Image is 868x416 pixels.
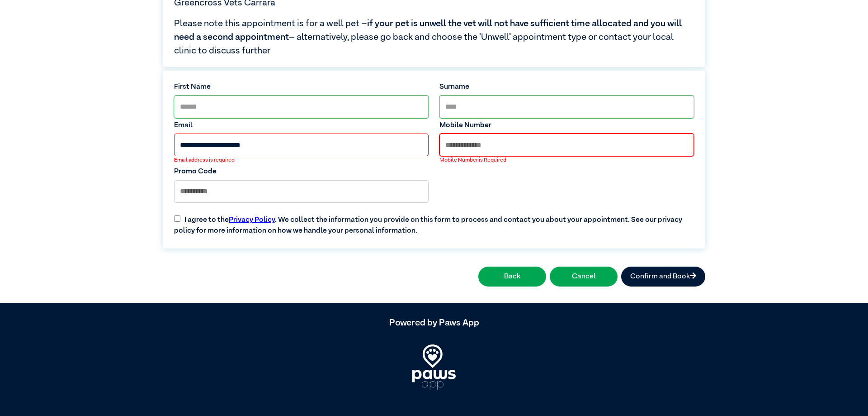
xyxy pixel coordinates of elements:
div: Email address is required [174,156,429,164]
button: Back [478,267,546,287]
div: Mobile Number is Required [439,156,694,164]
label: I agree to the . We collect the information you provide on this form to process and contact you a... [169,207,699,236]
span: Please note this appointment is for a well pet – – alternatively, please go back and choose the ‘... [174,17,694,57]
h5: Powered by Paws App [163,317,705,328]
label: First Name [174,81,429,92]
button: Cancel [550,267,618,287]
label: Promo Code [174,166,429,177]
button: Confirm and Book [621,267,705,287]
img: PawsApp [412,344,456,390]
label: Mobile Number [439,120,694,131]
label: Surname [439,81,694,92]
input: I agree to thePrivacy Policy. We collect the information you provide on this form to process and ... [174,215,180,222]
a: Privacy Policy [229,216,275,224]
span: if your pet is unwell the vet will not have sufficient time allocated and you will need a second ... [174,19,682,42]
label: Email [174,120,429,131]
